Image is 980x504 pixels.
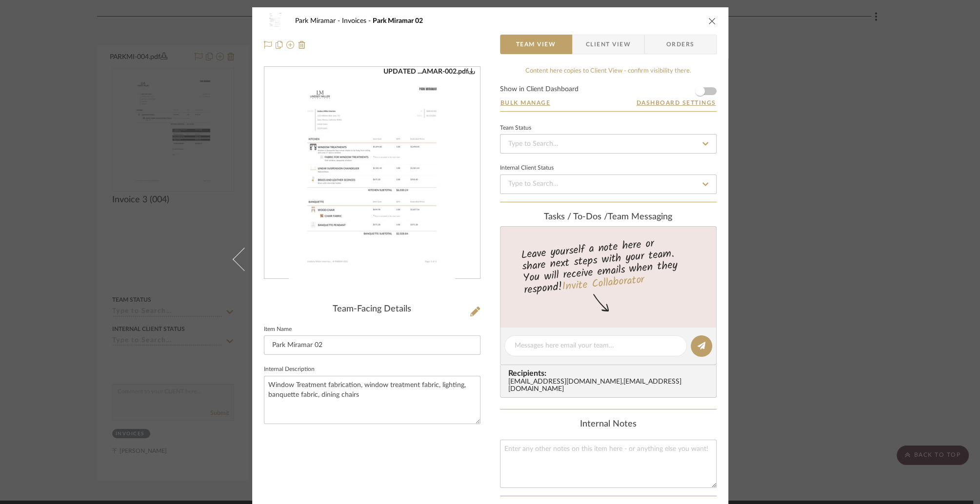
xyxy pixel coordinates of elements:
div: team Messaging [500,212,717,223]
img: Remove from project [298,41,306,49]
button: close [708,17,717,25]
label: Internal Description [264,367,315,372]
div: Leave yourself a note here or share next steps with your team. You will receive emails when they ... [499,233,718,298]
input: Enter Item Name [264,335,480,355]
div: [EMAIL_ADDRESS][DOMAIN_NAME] , [EMAIL_ADDRESS][DOMAIN_NAME] [508,378,712,394]
span: Park Miramar [295,18,342,24]
span: Tasks / To-Dos / [544,213,608,221]
input: Type to Search… [500,134,717,154]
div: 0 [264,67,480,279]
img: 831d0f4c-c529-4723-9191-5678813ef40e_48x40.jpg [264,11,287,31]
span: Client View [586,35,631,54]
span: Recipients: [508,369,712,378]
div: Team Status [500,126,531,131]
button: Bulk Manage [500,98,551,107]
span: Invoices [342,18,373,24]
div: Content here copies to Client View - confirm visibility there. [500,66,717,76]
div: Internal Client Status [500,166,554,171]
input: Type to Search… [500,174,717,194]
span: Team View [516,35,556,54]
div: UPDATED ...AMAR-002.pdf [383,67,475,76]
label: Item Name [264,327,292,332]
span: Park Miramar 02 [373,18,423,24]
img: 831d0f4c-c529-4723-9191-5678813ef40e_436x436.jpg [289,67,455,279]
div: Internal Notes [500,419,717,430]
a: Invite Collaborator [561,271,644,296]
span: Orders [656,35,705,54]
button: Dashboard Settings [636,98,717,107]
div: Team-Facing Details [264,304,480,315]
